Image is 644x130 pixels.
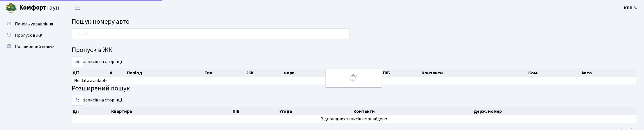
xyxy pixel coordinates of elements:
[353,107,473,115] th: Контакти
[72,46,636,54] h4: Пропуск в ЖК
[70,3,84,12] button: Переключити навігацію
[3,30,59,41] a: Пропуск в ЖК
[72,69,109,77] th: Дії
[72,84,636,93] h4: Розширений пошук
[72,77,636,84] td: No data available
[15,21,53,27] span: Панель управління
[3,41,59,52] a: Розширений пошук
[246,69,284,77] th: ЖК
[72,95,83,106] select: записів на сторінці
[72,95,122,106] label: записів на сторінці
[111,107,232,115] th: Квартира
[349,73,358,83] img: Обробка...
[126,69,204,77] th: Період
[528,69,581,77] th: Ком.
[72,107,111,115] th: Дії
[473,107,636,115] th: Держ. номер
[581,69,636,77] th: Авто
[6,2,17,14] img: logo.png
[15,32,43,38] span: Пропуск в ЖК
[3,18,59,30] a: Панель управління
[284,69,345,77] th: корп.
[109,69,127,77] th: #
[19,3,59,13] span: Таун
[279,107,353,115] th: Угода
[72,57,83,67] select: записів на сторінці
[624,5,637,11] b: КПП 3.
[72,28,349,39] input: Пошук
[19,3,46,12] b: Комфорт
[15,44,54,50] span: Розширений пошук
[232,107,279,115] th: ПІБ
[421,69,528,77] th: Контакти
[72,57,122,67] label: записів на сторінці
[624,5,637,11] a: КПП 3.
[382,69,421,77] th: ПІБ
[72,115,636,123] td: Відповідних записів не знайдено
[72,17,130,27] span: Пошук номеру авто
[204,69,246,77] th: Тип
